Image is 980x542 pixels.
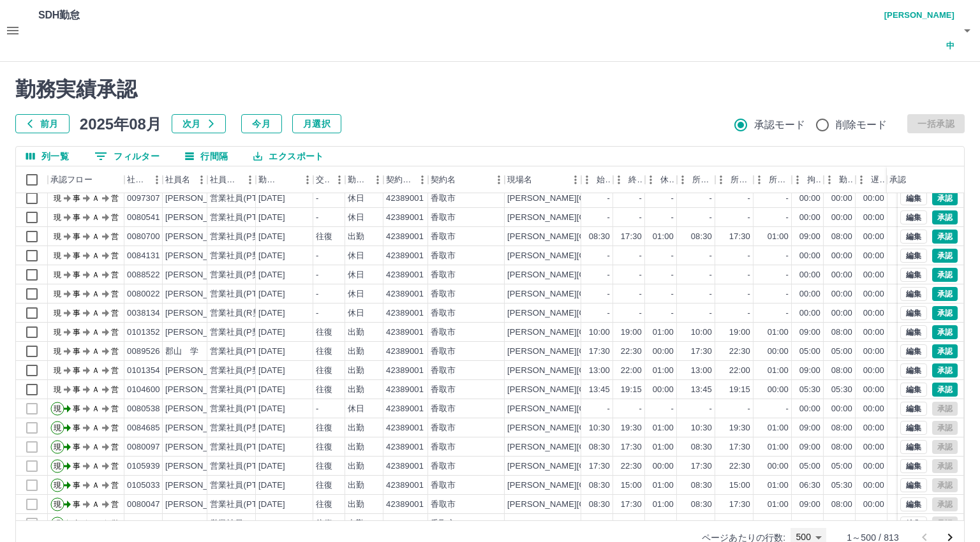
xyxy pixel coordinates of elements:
[863,269,884,281] div: 00:00
[48,166,124,193] div: 承認フロー
[831,193,852,205] div: 00:00
[863,231,884,243] div: 00:00
[15,77,965,101] h2: 勤務実績承認
[653,326,674,339] div: 01:00
[54,251,61,260] text: 現
[124,166,163,193] div: 社員番号
[84,147,170,166] button: フィルター表示
[258,193,285,205] div: [DATE]
[900,210,927,224] button: 編集
[856,166,887,193] div: 遅刻等
[316,231,332,243] div: 往復
[241,170,260,189] button: メニュー
[799,307,820,319] div: 00:00
[210,307,272,319] div: 営業社員(R契約)
[54,213,61,222] text: 現
[210,231,272,243] div: 営業社員(P契約)
[207,166,256,193] div: 社員区分
[386,307,424,319] div: 42389001
[607,193,610,205] div: -
[210,166,241,193] div: 社員区分
[932,249,958,263] button: 承認
[111,194,119,203] text: 営
[489,170,509,189] button: メニュー
[348,231,364,243] div: 出勤
[127,250,160,262] div: 0084131
[73,328,80,337] text: 事
[73,289,80,298] text: 事
[831,288,852,300] div: 00:00
[210,250,272,262] div: 営業社員(P契約)
[671,288,674,300] div: -
[73,213,80,222] text: 事
[507,346,748,358] div: [PERSON_NAME][GEOGRAPHIC_DATA]周辺地区複合公共施設
[172,114,226,133] button: 次月
[639,307,642,319] div: -
[677,166,715,193] div: 所定開始
[691,346,712,358] div: 17:30
[607,212,610,224] div: -
[799,288,820,300] div: 00:00
[786,307,789,319] div: -
[692,166,713,193] div: 所定開始
[210,346,277,358] div: 営業社員(PT契約)
[210,212,277,224] div: 営業社員(PT契約)
[386,212,424,224] div: 42389001
[887,166,953,193] div: 承認
[431,346,456,358] div: 香取市
[258,231,285,243] div: [DATE]
[127,166,147,193] div: 社員番号
[54,194,61,203] text: 現
[729,326,750,339] div: 19:00
[900,344,927,358] button: 編集
[660,166,674,193] div: 休憩
[127,193,160,205] div: 0097307
[900,497,927,511] button: 編集
[330,170,349,189] button: メニュー
[258,346,285,358] div: [DATE]
[111,347,119,356] text: 営
[932,210,958,224] button: 承認
[175,147,238,166] button: 行間隔
[900,402,927,416] button: 編集
[754,166,792,193] div: 所定休憩
[127,307,160,319] div: 0038134
[316,346,332,358] div: 往復
[671,212,674,224] div: -
[258,365,285,377] div: [DATE]
[645,166,677,193] div: 休憩
[127,365,160,377] div: 0101354
[799,346,820,358] div: 05:00
[127,288,160,300] div: 0080022
[900,363,927,377] button: 編集
[73,194,80,203] text: 事
[54,232,61,241] text: 現
[653,231,674,243] div: 01:00
[900,516,927,531] button: 編集
[127,212,160,224] div: 0080541
[258,269,285,281] div: [DATE]
[607,250,610,262] div: -
[127,269,160,281] div: 0088522
[316,250,318,262] div: -
[73,347,80,356] text: 事
[16,147,79,166] button: 列選択
[863,250,884,262] div: 00:00
[768,326,789,339] div: 01:00
[900,325,927,339] button: 編集
[92,328,100,337] text: Ａ
[386,193,424,205] div: 42389001
[709,212,712,224] div: -
[900,249,927,263] button: 編集
[863,307,884,319] div: 00:00
[386,288,424,300] div: 42389001
[900,230,927,244] button: 編集
[507,288,748,300] div: [PERSON_NAME][GEOGRAPHIC_DATA]周辺地区複合公共施設
[566,170,585,189] button: メニュー
[786,193,789,205] div: -
[900,459,927,473] button: 編集
[386,365,424,377] div: 42389001
[900,478,927,492] button: 編集
[92,347,100,356] text: Ａ
[748,307,750,319] div: -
